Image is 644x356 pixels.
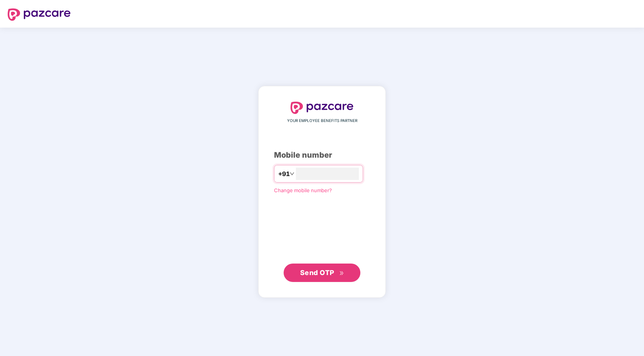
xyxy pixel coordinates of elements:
[8,8,71,21] img: logo
[339,271,344,276] span: double-right
[274,187,332,193] a: Change mobile number?
[274,149,370,161] div: Mobile number
[300,269,334,277] span: Send OTP
[291,102,353,114] img: logo
[278,169,290,179] span: +91
[290,171,294,176] span: down
[284,264,360,282] button: Send OTPdouble-right
[287,118,357,124] span: YOUR EMPLOYEE BENEFITS PARTNER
